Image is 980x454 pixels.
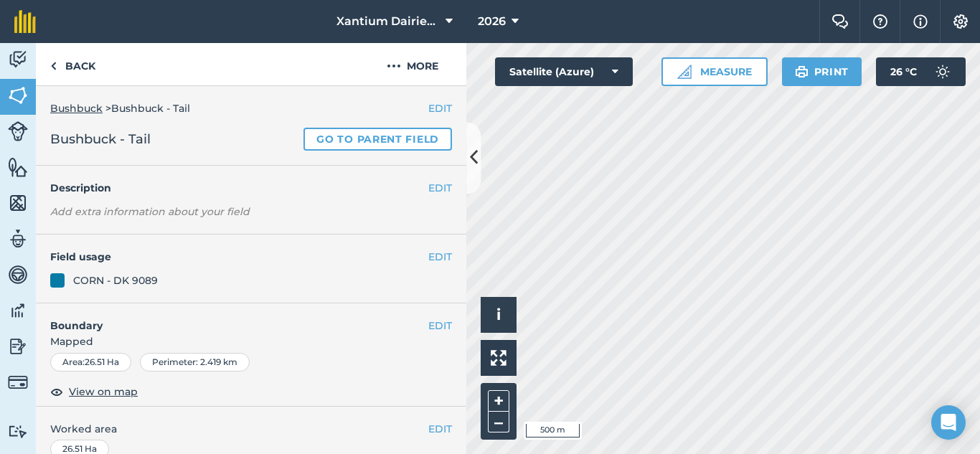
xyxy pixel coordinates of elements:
[50,102,103,115] a: Bushbuck
[50,57,57,75] img: svg+xml;base64,PHN2ZyB4bWxucz0iaHR0cDovL3d3dy53My5vcmcvMjAwMC9zdmciIHdpZHRoPSI5IiBoZWlnaHQ9IjI0Ii...
[890,57,917,86] span: 26 ° C
[50,383,138,400] button: View on map
[481,297,517,333] button: i
[831,14,849,29] img: Two speech bubbles overlapping with the left bubble in the forefront
[496,306,501,323] span: i
[928,57,957,86] img: svg+xml;base64,PD94bWwgdmVyc2lvbj0iMS4wIiBlbmNvZGluZz0idXRmLTgiPz4KPCEtLSBHZW5lcmF0b3I6IEFkb2JlIE...
[140,353,250,372] div: Perimeter : 2.419 km
[913,13,928,30] img: svg+xml;base64,PHN2ZyB4bWxucz0iaHR0cDovL3d3dy53My5vcmcvMjAwMC9zdmciIHdpZHRoPSIxNyIgaGVpZ2h0PSIxNy...
[50,129,151,149] span: Bushbuck - Tail
[8,85,28,106] img: svg+xml;base64,PHN2ZyB4bWxucz0iaHR0cDovL3d3dy53My5vcmcvMjAwMC9zdmciIHdpZHRoPSI1NiIgaGVpZ2h0PSI2MC...
[428,180,452,196] button: EDIT
[872,14,889,29] img: A question mark icon
[8,228,28,250] img: svg+xml;base64,PD94bWwgdmVyc2lvbj0iMS4wIiBlbmNvZGluZz0idXRmLTgiPz4KPCEtLSBHZW5lcmF0b3I6IEFkb2JlIE...
[8,192,28,214] img: svg+xml;base64,PHN2ZyB4bWxucz0iaHR0cDovL3d3dy53My5vcmcvMjAwMC9zdmciIHdpZHRoPSI1NiIgaGVpZ2h0PSI2MC...
[50,249,428,265] h4: Field usage
[491,350,507,366] img: Four arrows, one pointing top left, one top right, one bottom right and the last bottom left
[50,180,452,196] h4: Description
[36,43,110,85] a: Back
[661,57,768,86] button: Measure
[359,43,466,85] button: More
[8,121,28,141] img: svg+xml;base64,PD94bWwgdmVyc2lvbj0iMS4wIiBlbmNvZGluZz0idXRmLTgiPz4KPCEtLSBHZW5lcmF0b3I6IEFkb2JlIE...
[876,57,966,86] button: 26 °C
[677,65,692,79] img: Ruler icon
[50,383,63,400] img: svg+xml;base64,PHN2ZyB4bWxucz0iaHR0cDovL3d3dy53My5vcmcvMjAwMC9zdmciIHdpZHRoPSIxOCIgaGVpZ2h0PSIyNC...
[50,205,250,218] em: Add extra information about your field
[8,336,28,357] img: svg+xml;base64,PD94bWwgdmVyc2lvbj0iMS4wIiBlbmNvZGluZz0idXRmLTgiPz4KPCEtLSBHZW5lcmF0b3I6IEFkb2JlIE...
[428,318,452,334] button: EDIT
[795,63,809,80] img: svg+xml;base64,PHN2ZyB4bWxucz0iaHR0cDovL3d3dy53My5vcmcvMjAwMC9zdmciIHdpZHRoPSIxOSIgaGVpZ2h0PSIyNC...
[931,405,966,440] div: Open Intercom Messenger
[8,264,28,285] img: svg+xml;base64,PD94bWwgdmVyc2lvbj0iMS4wIiBlbmNvZGluZz0idXRmLTgiPz4KPCEtLSBHZW5lcmF0b3I6IEFkb2JlIE...
[36,334,466,349] span: Mapped
[14,10,36,33] img: fieldmargin Logo
[387,57,401,75] img: svg+xml;base64,PHN2ZyB4bWxucz0iaHR0cDovL3d3dy53My5vcmcvMjAwMC9zdmciIHdpZHRoPSIyMCIgaGVpZ2h0PSIyNC...
[69,384,138,399] span: View on map
[428,421,452,437] button: EDIT
[782,57,862,86] button: Print
[428,100,452,116] button: EDIT
[495,57,633,86] button: Satellite (Azure)
[488,412,509,432] button: –
[50,100,452,116] div: > Bushbuck - Tail
[8,49,28,70] img: svg+xml;base64,PD94bWwgdmVyc2lvbj0iMS4wIiBlbmNvZGluZz0idXRmLTgiPz4KPCEtLSBHZW5lcmF0b3I6IEFkb2JlIE...
[8,372,28,392] img: svg+xml;base64,PD94bWwgdmVyc2lvbj0iMS4wIiBlbmNvZGluZz0idXRmLTgiPz4KPCEtLSBHZW5lcmF0b3I6IEFkb2JlIE...
[478,13,506,30] span: 2026
[488,390,509,412] button: +
[8,156,28,178] img: svg+xml;base64,PHN2ZyB4bWxucz0iaHR0cDovL3d3dy53My5vcmcvMjAwMC9zdmciIHdpZHRoPSI1NiIgaGVpZ2h0PSI2MC...
[50,421,452,437] span: Worked area
[336,13,440,30] span: Xantium Dairies [GEOGRAPHIC_DATA]
[36,303,428,334] h4: Boundary
[952,14,969,29] img: A cog icon
[428,249,452,265] button: EDIT
[73,273,158,288] div: CORN - DK 9089
[50,353,131,372] div: Area : 26.51 Ha
[303,128,452,151] a: Go to parent field
[8,300,28,321] img: svg+xml;base64,PD94bWwgdmVyc2lvbj0iMS4wIiBlbmNvZGluZz0idXRmLTgiPz4KPCEtLSBHZW5lcmF0b3I6IEFkb2JlIE...
[8,425,28,438] img: svg+xml;base64,PD94bWwgdmVyc2lvbj0iMS4wIiBlbmNvZGluZz0idXRmLTgiPz4KPCEtLSBHZW5lcmF0b3I6IEFkb2JlIE...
